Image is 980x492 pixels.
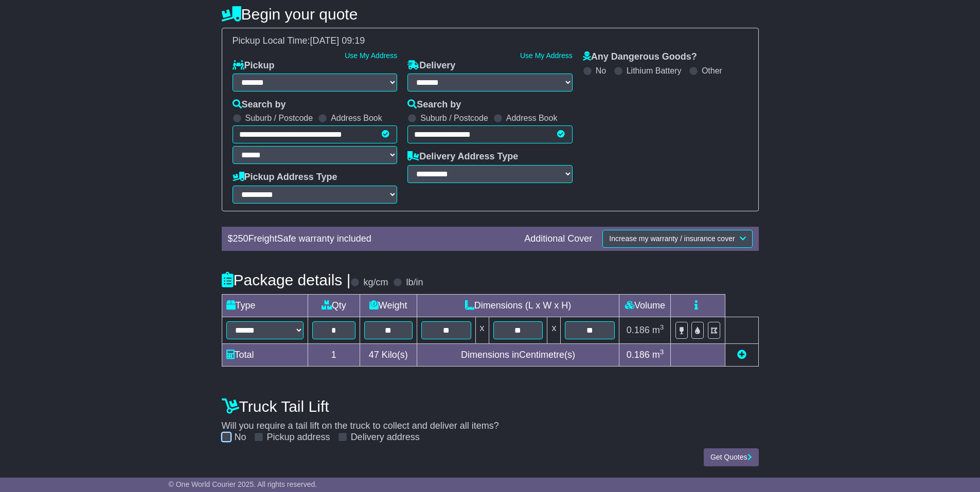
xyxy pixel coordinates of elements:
[702,66,722,76] label: Other
[267,432,330,443] label: Pickup address
[223,233,520,245] div: $ FreightSafe warranty included
[310,35,365,46] span: [DATE] 09:19
[245,113,313,123] label: Suburb / Postcode
[609,234,735,243] span: Increase my warranty / insurance cover
[660,348,664,356] sup: 3
[660,323,664,331] sup: 3
[627,325,650,335] span: 0.186
[417,343,619,366] td: Dimensions in Centimetre(s)
[602,230,752,248] button: Increase my warranty / insurance cover
[222,343,308,366] td: Total
[547,317,561,343] td: x
[345,51,397,60] a: Use My Address
[407,99,461,111] label: Search by
[360,343,417,366] td: Kilo(s)
[737,350,746,360] a: Add new item
[351,432,420,443] label: Delivery address
[169,480,317,488] span: © One World Courier 2025. All rights reserved.
[407,60,455,71] label: Delivery
[217,393,764,443] div: Will you require a tail lift on the truck to collect and deliver all items?
[233,99,286,111] label: Search by
[627,66,682,76] label: Lithium Battery
[583,51,697,63] label: Any Dangerous Goods?
[475,317,489,343] td: x
[420,113,488,123] label: Suburb / Postcode
[235,432,246,443] label: No
[407,151,518,162] label: Delivery Address Type
[627,350,650,360] span: 0.186
[363,277,388,288] label: kg/cm
[369,350,379,360] span: 47
[233,233,248,244] span: 250
[652,350,664,360] span: m
[619,294,671,317] td: Volume
[506,113,558,123] label: Address Book
[233,172,337,183] label: Pickup Address Type
[520,51,573,60] a: Use My Address
[360,294,417,317] td: Weight
[596,66,606,76] label: No
[222,6,759,23] h4: Begin your quote
[308,343,360,366] td: 1
[233,60,275,71] label: Pickup
[222,294,308,317] td: Type
[222,271,351,288] h4: Package details |
[331,113,382,123] label: Address Book
[308,294,360,317] td: Qty
[417,294,619,317] td: Dimensions (L x W x H)
[222,398,759,415] h4: Truck Tail Lift
[519,233,597,245] div: Additional Cover
[704,448,759,466] button: Get Quotes
[227,35,753,47] div: Pickup Local Time:
[406,277,423,288] label: lb/in
[652,325,664,335] span: m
